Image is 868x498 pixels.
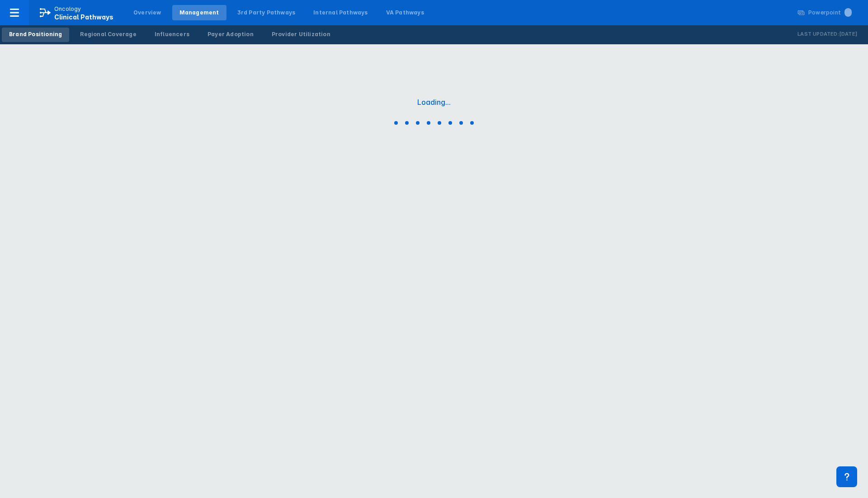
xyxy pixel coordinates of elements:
[9,30,62,38] div: Brand Positioning
[54,13,113,21] span: Clinical Pathways
[313,9,368,17] div: Internal Pathways
[839,30,857,39] p: [DATE]
[73,28,143,42] a: Regional Coverage
[379,5,431,20] a: VA Pathways
[200,28,261,42] a: Payer Adoption
[172,5,226,20] a: Management
[264,28,338,42] a: Provider Utilization
[147,28,197,42] a: Influencers
[80,30,136,38] div: Regional Coverage
[54,5,81,13] p: Oncology
[808,9,852,17] div: Powerpoint
[126,5,169,20] a: Overview
[797,30,839,39] p: Last Updated:
[417,98,451,107] div: Loading...
[272,30,330,38] div: Provider Utilization
[836,466,857,487] div: Contact Support
[133,9,161,17] div: Overview
[230,5,303,20] a: 3rd Party Pathways
[386,9,424,17] div: VA Pathways
[237,9,296,17] div: 3rd Party Pathways
[306,5,375,20] a: Internal Pathways
[179,9,219,17] div: Management
[155,30,189,38] div: Influencers
[2,28,69,42] a: Brand Positioning
[208,30,254,38] div: Payer Adoption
